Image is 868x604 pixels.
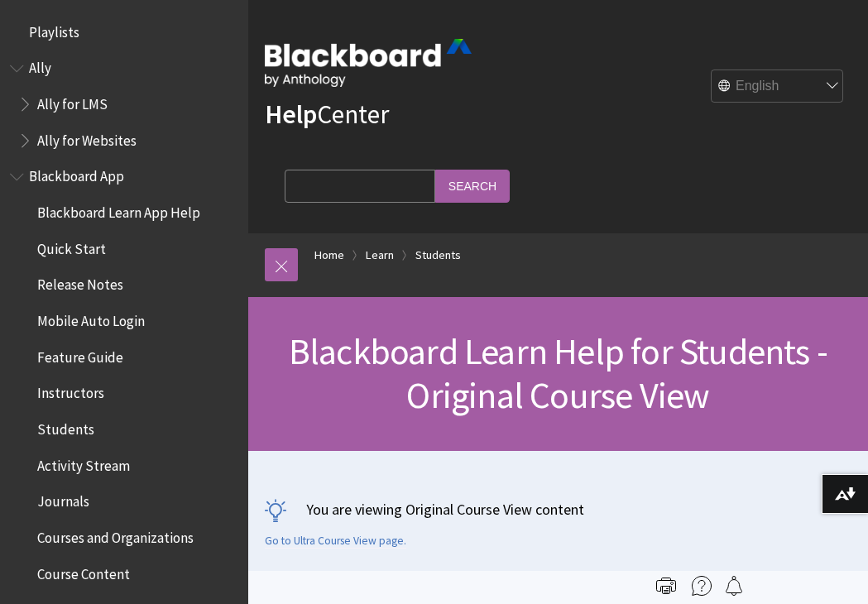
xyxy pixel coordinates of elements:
[712,70,844,103] select: Site Language Selector
[29,163,124,185] span: Blackboard App
[37,90,108,113] span: Ally for LMS
[289,328,827,418] span: Blackboard Learn Help for Students - Original Course View
[415,245,461,266] a: Students
[37,343,123,366] span: Feature Guide
[265,98,317,131] strong: Help
[37,127,137,149] span: Ally for Websites
[37,235,106,257] span: Quick Start
[37,271,123,294] span: Release Notes
[314,245,344,266] a: Home
[29,55,51,77] span: Ally
[37,488,89,511] span: Journals
[366,245,394,266] a: Learn
[37,560,130,582] span: Course Content
[37,524,194,546] span: Courses and Organizations
[265,499,851,520] p: You are viewing Original Course View content
[29,18,79,41] span: Playlists
[692,576,712,596] img: More help
[435,170,510,202] input: Search
[37,415,94,438] span: Students
[37,452,130,474] span: Activity Stream
[265,534,406,549] a: Go to Ultra Course View page.
[10,55,238,155] nav: Book outline for Anthology Ally Help
[724,576,744,596] img: Follow this page
[656,576,676,596] img: Print
[37,307,145,329] span: Mobile Auto Login
[265,98,389,131] a: HelpCenter
[265,39,472,87] img: Blackboard by Anthology
[37,199,200,221] span: Blackboard Learn App Help
[10,18,238,46] nav: Book outline for Playlists
[37,380,104,402] span: Instructors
